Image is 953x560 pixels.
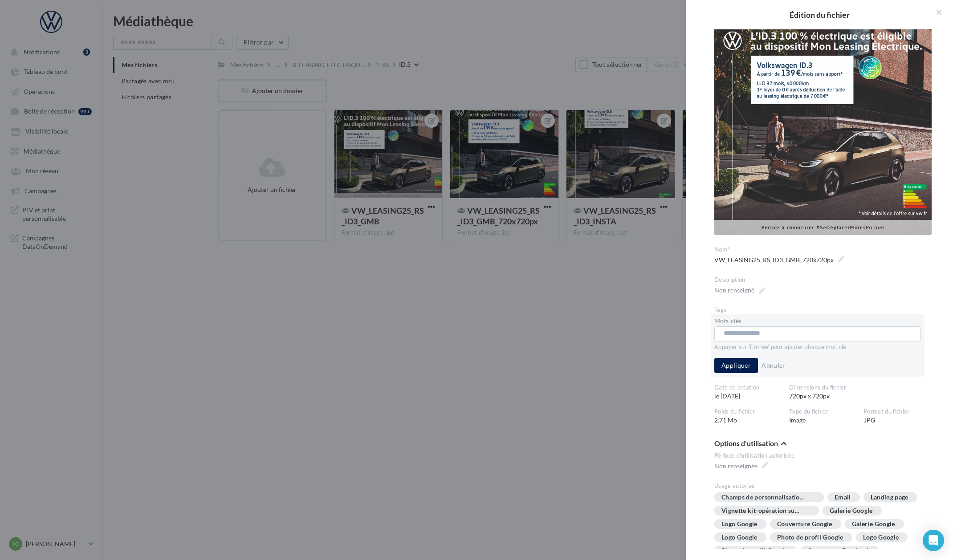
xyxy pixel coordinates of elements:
div: Appuyer sur 'Entrée' pour ajouter chaque mot-clé [714,343,921,351]
div: Email [835,494,851,501]
div: Image [789,408,864,425]
div: Logo Google [721,521,758,528]
div: 720px x 720px [789,384,939,401]
button: Options d'utilisation [714,439,786,450]
div: Open Intercom Messenger [923,530,944,551]
span: Options d'utilisation [714,440,778,447]
div: 2.71 Mo [714,408,789,425]
div: Logo Google [721,534,758,541]
div: Période d’utilisation autorisée [714,452,932,460]
div: Photo de profil Google [721,548,788,554]
button: Appliquer [714,358,758,373]
div: JPG [864,408,939,425]
div: le [DATE] [714,384,789,401]
div: Tags [714,306,932,314]
div: Landing page [871,494,908,501]
div: Format du fichier [864,408,932,416]
span: VW_LEASING25_RS_ID3_GMB_720x720px [714,254,844,266]
h2: Édition du fichier [700,11,939,19]
span: Non renseigné [714,284,765,296]
div: Galerie Google [852,521,895,528]
img: VW_LEASING25_RS_ID3_GMB_720x720px [714,18,932,235]
span: Non renseignée [714,460,768,472]
div: Description [714,276,932,284]
div: Poids du fichier [714,408,782,416]
div: Dimensions du fichier [789,384,932,392]
button: Annuler [758,360,789,371]
div: Usage autorisé [714,482,932,490]
span: Champs de personnalisatio... [721,494,815,500]
span: Vignette kit-opération su... [721,507,810,514]
div: Logo Google [863,534,899,541]
div: Galerie Google [830,507,873,514]
div: Couverture Google [777,521,832,528]
div: Date de création [714,384,782,392]
label: Mots-clés [714,318,741,324]
div: Photo de profil Google [777,534,843,541]
div: Type du fichier [789,408,857,416]
div: Couverture Facebook [807,548,871,554]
